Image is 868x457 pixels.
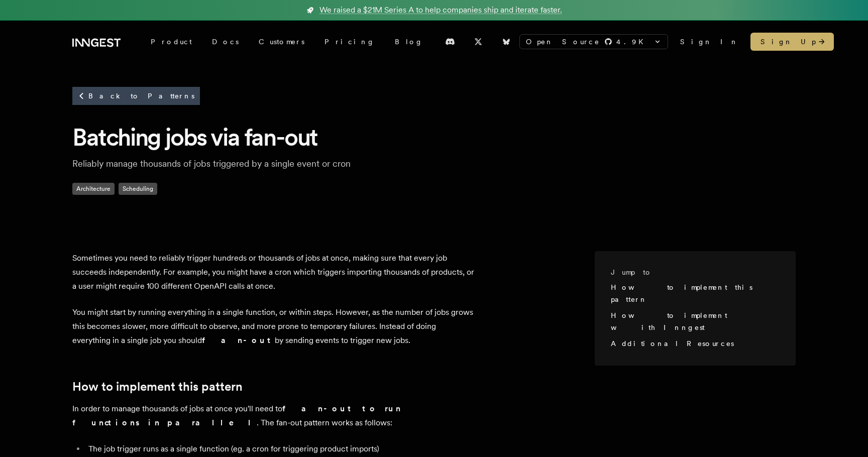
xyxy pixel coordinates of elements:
[616,37,649,47] span: 4.9 K
[611,339,734,348] a: Additional Resources
[72,87,200,105] a: Back to Patterns
[72,157,394,171] p: Reliably manage thousands of jobs triggered by a single event or cron
[249,33,314,51] a: Customers
[72,122,796,153] h1: Batching jobs via fan-out
[72,380,474,394] h2: How to implement this pattern
[680,37,738,47] a: Sign In
[314,33,385,51] a: Pricing
[319,4,562,16] span: We raised a $21M Series A to help companies ship and iterate faster.
[85,442,474,456] li: The job trigger runs as a single function (eg. a cron for triggering product imports)
[385,33,433,51] a: Blog
[202,335,275,345] strong: fan-out
[495,34,517,50] a: Bluesky
[141,33,202,51] div: Product
[72,251,474,293] p: Sometimes you need to reliably trigger hundreds or thousands of jobs at once, making sure that ev...
[750,33,834,51] a: Sign Up
[119,183,157,195] span: Scheduling
[611,283,752,303] a: How to implement this pattern
[72,183,115,195] span: Architecture
[202,33,249,51] a: Docs
[72,305,474,348] p: You might start by running everything in a single function, or within steps. However, as the numb...
[611,311,727,331] a: How to implement with Inngest
[467,34,489,50] a: X
[72,402,474,430] p: In order to manage thousands of jobs at once you'll need to . The fan-out pattern works as follows:
[439,34,461,50] a: Discord
[611,267,772,277] h3: Jump to
[526,37,600,47] span: Open Source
